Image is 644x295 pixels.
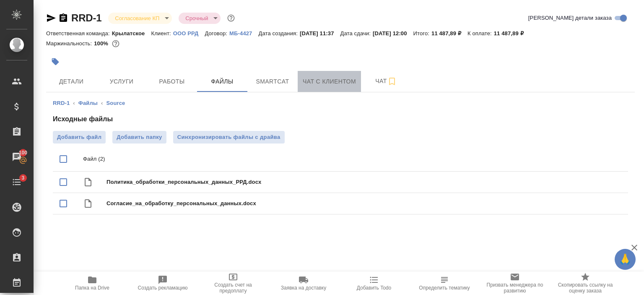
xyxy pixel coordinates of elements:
[46,13,56,23] button: Скопировать ссылку для ЯМессенджера
[229,30,258,37] p: МБ-4427
[57,133,101,141] span: Добавить файл
[94,40,110,47] p: 100%
[366,76,406,86] span: Чат
[152,76,192,87] span: Работы
[53,100,70,106] a: RRD-1
[528,14,612,22] span: [PERSON_NAME] детали заказа
[78,100,98,106] a: Файлы
[494,30,530,37] p: 11 487,89 ₽
[183,15,210,22] button: Срочный
[101,76,142,87] span: Услуги
[51,76,91,87] span: Детали
[173,131,285,144] button: Синхронизировать файлы с драйва
[71,12,101,23] a: RRD-1
[106,100,125,106] a: Source
[112,131,166,144] button: Добавить папку
[2,146,31,167] a: 100
[618,251,632,268] span: 🙏
[252,76,293,87] span: Smartcat
[173,29,205,37] a: ООО РРД
[58,13,68,23] button: Скопировать ссылку
[46,30,112,37] p: Ответственная команда:
[53,114,628,124] h4: Исходные файлы
[467,30,494,37] p: К оплате:
[2,172,31,193] a: 3
[117,133,162,141] span: Добавить папку
[205,30,229,37] p: Договор:
[106,199,621,208] span: Согласие_на_обработку_персональных_данных.docx
[106,178,621,186] span: Политика_обработки_персональных_данных_РРД.docx
[83,155,621,163] p: Файл (2)
[110,38,121,49] button: 0.00 RUB;
[151,30,173,37] p: Клиент:
[300,30,340,37] p: [DATE] 11:37
[387,76,397,86] svg: Подписаться
[177,133,280,141] span: Синхронизировать файлы с драйва
[226,13,236,23] button: Доп статусы указывают на важность/срочность заказа
[173,30,205,37] p: ООО РРД
[112,15,162,22] button: Согласование КП
[259,30,300,37] p: Дата создания:
[373,30,413,37] p: [DATE] 12:00
[101,99,103,107] li: ‹
[340,30,373,37] p: Дата сдачи:
[14,149,33,157] span: 100
[202,76,242,87] span: Файлы
[615,249,636,270] button: 🙏
[53,99,628,107] nav: breadcrumb
[303,76,356,87] span: Чат с клиентом
[46,52,65,71] button: Добавить тэг
[73,99,75,107] li: ‹
[229,29,258,37] a: МБ-4427
[413,30,431,37] p: Итого:
[108,13,172,24] div: Согласование КП
[112,30,151,37] p: Крылатское
[53,131,106,144] label: Добавить файл
[179,13,221,24] div: Согласование КП
[16,174,29,182] span: 3
[431,30,467,37] p: 11 487,89 ₽
[46,40,94,47] p: Маржинальность:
